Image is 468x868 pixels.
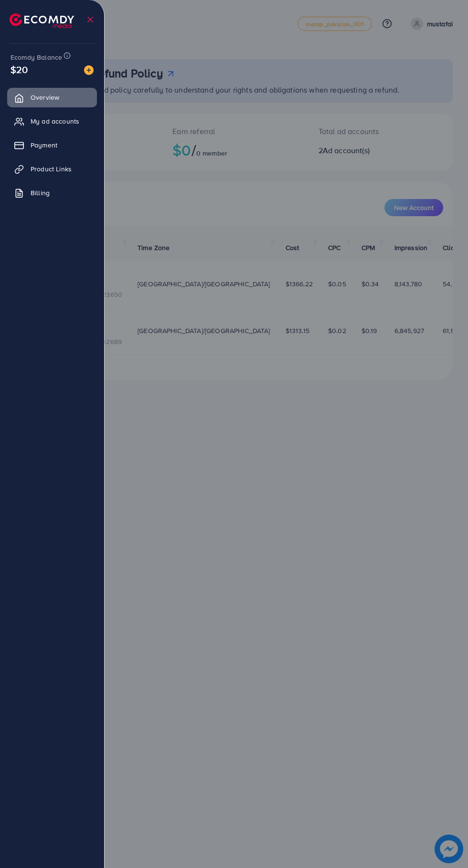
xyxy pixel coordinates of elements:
a: My ad accounts [7,112,97,131]
span: My ad accounts [31,116,79,126]
span: Ecomdy Balance [11,52,62,62]
span: Product Links [31,164,72,174]
span: Payment [31,140,57,150]
a: Payment [7,136,97,155]
img: logo [10,13,74,28]
img: image [84,65,94,75]
span: $20 [11,63,28,76]
a: Product Links [7,159,97,178]
span: Billing [31,188,50,198]
span: Overview [31,93,59,102]
a: Overview [7,88,97,107]
a: Billing [7,183,97,202]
